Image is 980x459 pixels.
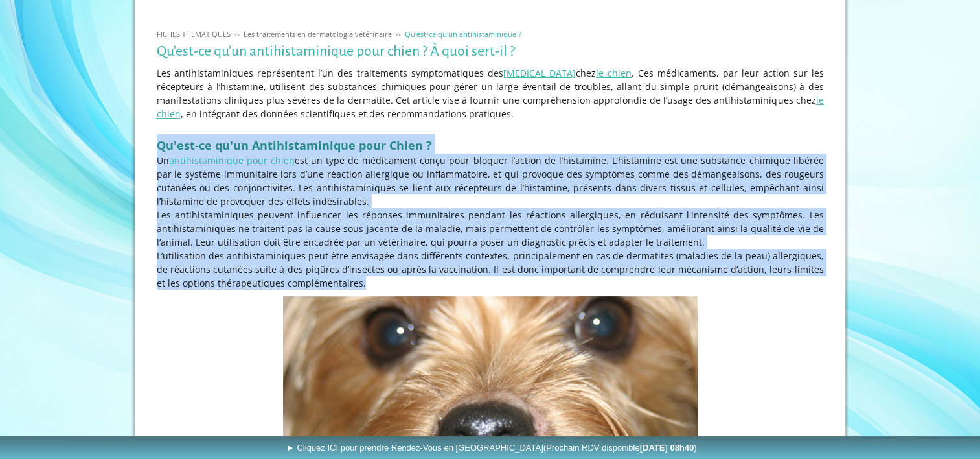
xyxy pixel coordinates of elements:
[157,43,824,60] h1: Qu'est-ce qu'un antihistaminique pour chien ? À quoi sert-il ?
[402,29,525,39] a: Qu'est-ce qu'un antihistaminique ?
[157,208,824,249] p: Les antihistaminiques peuvent influencer les réponses immunitaires pendant les réactions allergiq...
[240,29,395,39] a: Les traitements en dermatologie vétérinaire
[169,154,295,167] a: antihistaminique pour chien
[405,29,521,39] span: Qu'est-ce qu'un antihistaminique ?
[157,249,824,290] p: L’utilisation des antihistaminiques peut être envisagée dans différents contextes, principalement...
[157,137,432,153] span: Qu'est-ce qu'un Antihistaminique pour Chien ?
[596,67,632,79] a: le chien
[154,29,234,39] a: FICHES THEMATIQUES
[503,67,576,79] a: [MEDICAL_DATA]
[157,29,231,39] span: FICHES THEMATIQUES
[157,94,824,120] a: le chien
[157,154,824,208] p: Un est un type de médicament conçu pour bloquer l’action de l’histamine. L’histamine est une subs...
[286,443,697,453] span: ► Cliquez ICI pour prendre Rendez-Vous en [GEOGRAPHIC_DATA]
[244,29,392,39] span: Les traitements en dermatologie vétérinaire
[640,443,694,453] b: [DATE] 08h40
[157,66,824,121] p: Les antihistaminiques représentent l’un des traitements symptomatiques des chez . Ces médicaments...
[543,443,697,453] span: (Prochain RDV disponible )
